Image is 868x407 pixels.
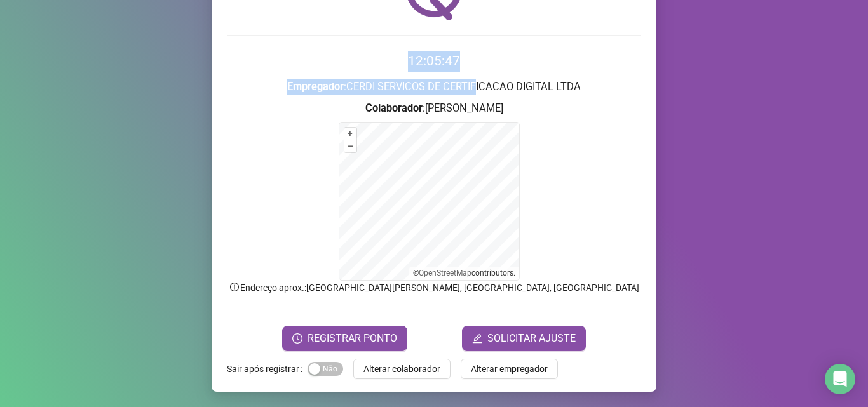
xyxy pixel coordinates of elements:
button: + [344,128,356,140]
button: Alterar colaborador [353,359,451,379]
time: 12:05:47 [408,53,460,69]
li: © contributors. [413,269,515,277]
button: – [344,140,356,152]
span: clock-circle [292,333,302,344]
span: Alterar empregador [471,362,548,376]
button: REGISTRAR PONTO [282,326,407,351]
p: Endereço aprox. : [GEOGRAPHIC_DATA][PERSON_NAME], [GEOGRAPHIC_DATA], [GEOGRAPHIC_DATA] [227,281,641,295]
strong: Colaborador [365,102,423,114]
span: edit [472,333,482,344]
label: Sair após registrar [227,359,308,379]
button: Alterar empregador [461,359,558,379]
h3: : CERDI SERVICOS DE CERTIFICACAO DIGITAL LTDA [227,79,641,95]
div: Open Intercom Messenger [825,364,855,394]
strong: Empregador [287,81,344,93]
button: editSOLICITAR AJUSTE [462,326,586,351]
span: SOLICITAR AJUSTE [487,331,576,346]
span: info-circle [229,281,240,293]
span: Alterar colaborador [363,362,440,376]
h3: : [PERSON_NAME] [227,100,641,117]
span: REGISTRAR PONTO [308,331,397,346]
a: OpenStreetMap [419,269,471,277]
